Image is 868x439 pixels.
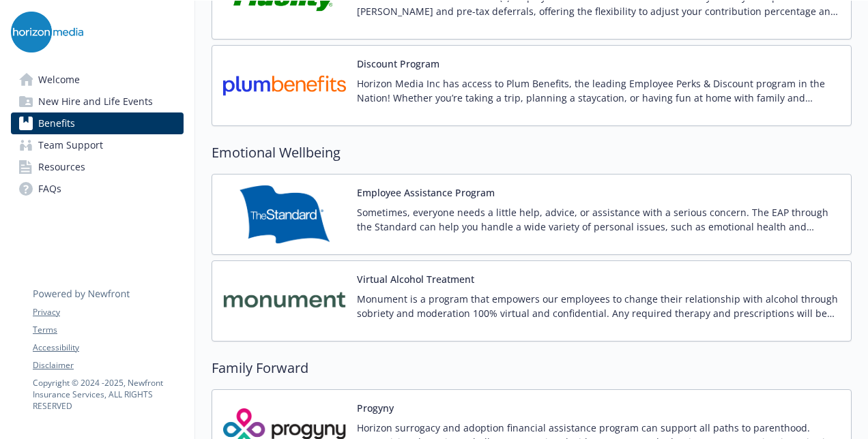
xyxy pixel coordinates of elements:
span: Welcome [38,69,80,91]
a: Privacy [33,306,183,318]
img: Standard Insurance Company carrier logo [223,185,346,243]
span: Resources [38,156,85,178]
p: Sometimes, everyone needs a little help, advice, or assistance with a serious concern. The EAP th... [357,205,840,234]
button: Employee Assistance Program [357,185,495,200]
a: FAQs [11,178,184,200]
button: Progyny [357,401,394,415]
a: Team Support [11,134,184,156]
a: Benefits [11,112,184,134]
span: New Hire and Life Events [38,91,153,112]
a: Welcome [11,69,184,91]
img: plumbenefits carrier logo [223,57,346,115]
h2: Family Forward [212,358,852,378]
button: Discount Program [357,57,439,71]
img: Monument carrier logo [223,272,346,330]
span: Benefits [38,112,75,134]
a: Terms [33,324,183,336]
h2: Emotional Wellbeing [212,142,852,163]
p: Copyright © 2024 - 2025 , Newfront Insurance Services, ALL RIGHTS RESERVED [33,377,183,412]
button: Virtual Alcohol Treatment [357,272,474,286]
span: FAQs [38,178,61,200]
p: Monument is a program that empowers our employees to change their relationship with alcohol throu... [357,292,840,320]
a: Accessibility [33,342,183,354]
a: New Hire and Life Events [11,91,184,112]
p: Horizon Media Inc has access to Plum Benefits, the leading Employee Perks & Discount program in t... [357,76,840,105]
a: Disclaimer [33,359,183,372]
span: Team Support [38,134,103,156]
a: Resources [11,156,184,178]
